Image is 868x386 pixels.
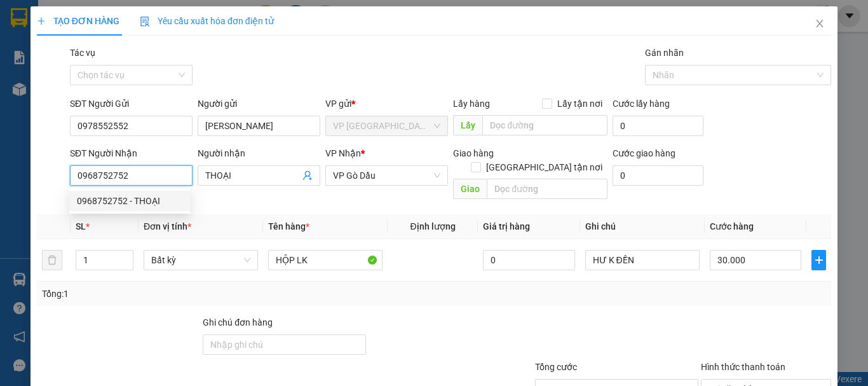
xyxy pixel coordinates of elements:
strong: ĐỒNG PHƯỚC [100,7,174,18]
input: Ghi chú đơn hàng [203,334,366,355]
input: Ghi Chú [585,250,700,270]
input: Dọc đường [487,179,607,199]
div: VP gửi [325,97,448,111]
span: Yêu cầu xuất hóa đơn điện tử [140,16,274,26]
span: plus [37,17,46,25]
button: delete [42,250,62,270]
div: 0968752752 - THOẠI [69,191,191,211]
span: Hotline: 19001152 [100,57,156,64]
button: plus [811,250,826,270]
span: [PERSON_NAME]: [4,82,133,90]
span: VP Tây Ninh [333,116,440,135]
span: 01 Võ Văn Truyện, KP.1, Phường 2 [100,38,175,54]
span: Lấy hàng [453,99,490,109]
span: Giao hàng [453,148,494,158]
span: VP Nhận [325,148,361,158]
span: Tổng cước [535,362,577,372]
span: Giao [453,179,487,199]
label: Hình thức thanh toán [701,362,785,372]
img: icon [140,17,150,27]
span: VP Gò Dầu [333,166,440,185]
div: Tổng: 1 [42,287,336,301]
img: logo [4,8,61,64]
span: Tên hàng [268,221,309,231]
span: Cước hàng [710,221,754,231]
span: close [815,18,825,29]
span: plus [812,255,825,265]
span: ----------------------------------------- [34,69,156,79]
input: VD: Bàn, Ghế [268,250,383,270]
input: 0 [483,250,574,270]
th: Ghi chú [580,214,705,239]
div: SĐT Người Gửi [70,97,193,111]
span: Lấy [453,115,482,135]
label: Gán nhãn [645,48,684,58]
button: Close [802,6,837,42]
span: Định lượng [410,221,455,231]
div: 0968752752 - THOẠI [77,194,183,208]
span: Đơn vị tính [144,221,191,231]
span: SL [76,221,86,231]
span: Bến xe [GEOGRAPHIC_DATA] [100,20,171,36]
span: user-add [302,170,313,181]
span: TẠO ĐƠN HÀNG [37,16,119,26]
label: Cước giao hàng [613,148,675,158]
span: In ngày: [4,92,78,100]
input: Cước giao hàng [613,165,703,186]
span: Bất kỳ [151,251,250,270]
input: Cước lấy hàng [613,116,703,136]
div: Người nhận [198,146,320,160]
span: VPTN1309250046 [64,81,133,90]
span: 14:16:02 [DATE] [28,92,78,100]
label: Tác vụ [70,48,95,58]
span: Lấy tận nơi [552,97,607,111]
div: Người gửi [198,97,320,111]
label: Cước lấy hàng [613,99,670,109]
div: SĐT Người Nhận [70,146,193,160]
span: Giá trị hàng [483,221,530,231]
label: Ghi chú đơn hàng [203,317,273,327]
span: [GEOGRAPHIC_DATA] tận nơi [481,160,607,174]
input: Dọc đường [482,115,607,135]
